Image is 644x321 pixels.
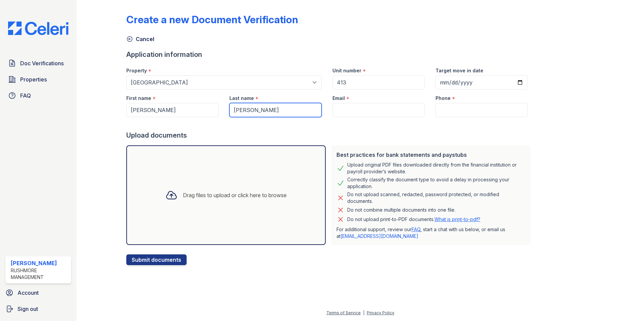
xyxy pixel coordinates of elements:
label: Last name [229,95,254,102]
a: What is print-to-pdf? [434,216,480,222]
a: Terms of Service [326,310,361,315]
div: Upload original PDF files downloaded directly from the financial institution or payroll provider’... [347,162,525,175]
button: Submit documents [126,254,187,265]
a: Privacy Policy [367,310,394,315]
div: [PERSON_NAME] [11,259,68,267]
p: Do not upload print-to-PDF documents. [347,216,480,223]
label: Phone [436,95,451,102]
div: Do not upload scanned, redacted, password protected, or modified documents. [347,191,525,205]
label: Unit number [332,67,361,74]
div: Application information [126,50,533,59]
div: Correctly classify the document type to avoid a delay in processing your application. [347,176,525,190]
img: CE_Logo_Blue-a8612792a0a2168367f1c8372b55b34899dd931a85d93a1a3d3e32e68fde9ad4.png [3,22,74,35]
a: Sign out [3,302,74,316]
a: Doc Verifications [5,57,71,70]
p: For additional support, review our , start a chat with us below, or email us at [336,226,525,240]
span: Sign out [18,305,38,313]
label: Target move in date [436,67,483,74]
div: Drag files to upload or click here to browse [183,191,287,199]
div: Rushmore Management [11,267,68,281]
div: | [363,310,364,315]
span: Account [18,289,39,297]
label: First name [126,95,151,102]
label: Property [126,67,147,74]
a: FAQ [5,89,71,102]
label: Email [332,95,345,102]
a: FAQ [412,226,420,232]
a: Cancel [126,35,154,43]
div: Do not combine multiple documents into one file. [347,206,455,214]
span: Properties [20,75,47,83]
div: Create a new Document Verification [126,13,298,26]
a: Account [3,286,74,299]
span: FAQ [20,92,31,100]
div: Best practices for bank statements and paystubs [336,151,525,159]
a: [EMAIL_ADDRESS][DOMAIN_NAME] [341,233,418,239]
div: Upload documents [126,131,533,140]
a: Properties [5,73,71,86]
span: Doc Verifications [20,59,64,67]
